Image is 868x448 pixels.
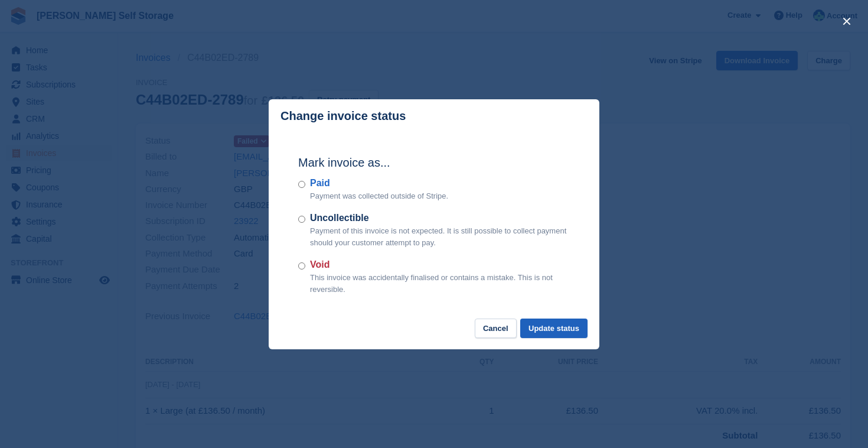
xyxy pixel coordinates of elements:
[310,176,448,190] label: Paid
[298,154,570,171] h2: Mark invoice as...
[310,211,570,225] label: Uncollectible
[520,319,588,338] button: Update status
[310,225,570,248] p: Payment of this invoice is not expected. It is still possible to collect payment should your cust...
[837,12,856,31] button: close
[475,319,517,338] button: Cancel
[310,190,448,202] p: Payment was collected outside of Stripe.
[310,258,570,272] label: Void
[310,272,570,295] p: This invoice was accidentally finalised or contains a mistake. This is not reversible.
[280,109,406,123] p: Change invoice status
